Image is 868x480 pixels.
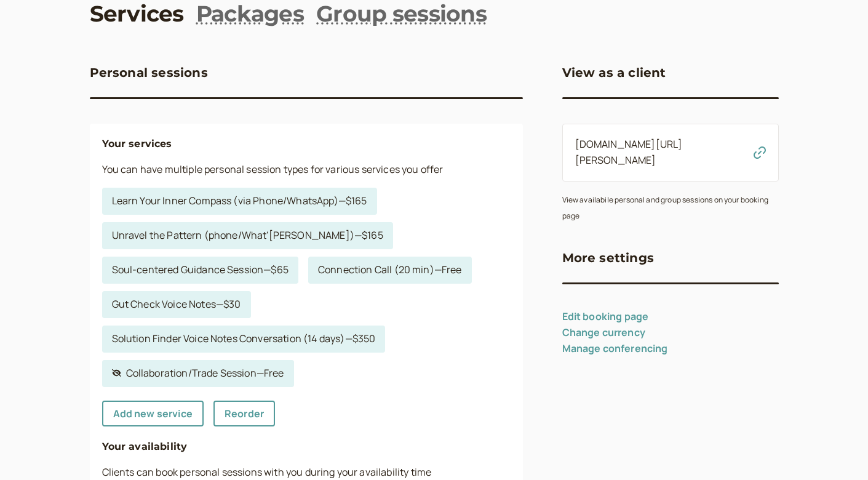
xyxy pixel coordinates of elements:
h3: View as a client [562,63,666,82]
a: Gut Check Voice Notes—$30 [102,291,251,318]
a: Soul-centered Guidance Session—$65 [102,257,298,284]
small: View availabile personal and group sessions on your booking page [562,194,768,221]
a: Solution Finder Voice Notes Conversation (14 days)—$350 [102,326,386,353]
h3: Personal sessions [90,63,208,82]
a: [DOMAIN_NAME][URL][PERSON_NAME] [575,137,683,167]
h4: Your availability [102,439,511,455]
a: Add new service [102,401,204,426]
a: Unravel the Pattern (phone/What'[PERSON_NAME])—$165 [102,222,393,249]
a: Learn Your Inner Compass (via Phone/WhatsApp)—$165 [102,188,377,215]
a: Edit booking page [562,310,649,323]
a: Collaboration/Trade Session—Free [102,360,294,387]
h4: Your services [102,136,511,152]
iframe: Chat Widget [806,421,868,480]
a: Connection Call (20 min)—Free [308,257,472,284]
a: Reorder [213,401,275,426]
a: Change currency [562,326,645,339]
h3: More settings [562,248,655,268]
p: You can have multiple personal session types for various services you offer [102,162,511,178]
a: Manage conferencing [562,342,668,355]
